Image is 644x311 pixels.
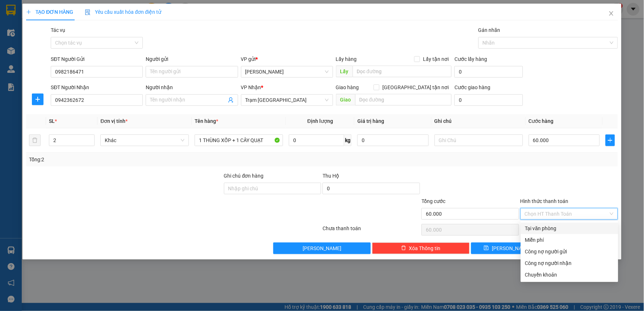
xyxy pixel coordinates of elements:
span: Lấy [336,66,353,77]
span: Lấy: [3,44,14,51]
button: deleteXóa Thông tin [372,242,470,254]
img: icon [85,9,91,15]
span: plus [26,9,31,14]
div: Chưa thanh toán [322,224,421,237]
label: Gán nhãn [478,27,500,33]
input: Ghi Chú [435,134,523,146]
span: Decrease Value [86,140,94,146]
span: Trạm Sài Gòn [245,95,329,105]
span: 0396248182 [55,21,121,35]
span: Giao: [55,38,142,66]
th: Ghi chú [432,114,526,128]
span: down [88,141,93,145]
span: close [608,11,614,16]
span: delete [401,245,406,251]
span: Giao hàng [336,84,359,90]
button: delete [29,134,41,146]
span: Phan Thiết [245,66,329,77]
span: [GEOGRAPHIC_DATA] tận nơi [379,83,452,91]
div: Công nợ người nhận [525,259,614,267]
label: Ghi chú đơn hàng [224,173,264,179]
p: Gửi: [3,19,54,34]
span: plus [32,96,43,102]
div: Người nhận [146,83,238,91]
label: Cước lấy hàng [454,56,487,62]
button: plus [606,134,615,146]
span: Thu Hộ [323,173,339,179]
span: up [88,136,93,140]
button: save[PERSON_NAME] [471,242,544,254]
input: Dọc đường [355,94,452,105]
div: Người gửi [146,55,238,63]
span: user-add [228,97,234,103]
span: [PERSON_NAME] [3,26,54,34]
span: save [484,245,489,251]
span: Đơn vị tính [100,118,128,124]
div: VP gửi [241,55,333,63]
input: Cước giao hàng [454,94,523,106]
span: Định lượng [307,118,333,124]
span: 0979196931 [3,35,43,43]
input: Ghi chú đơn hàng [224,183,321,194]
button: Close [601,4,622,24]
label: Cước giao hàng [454,84,490,90]
button: plus [32,94,43,105]
span: Cước hàng [529,118,554,124]
div: Tổng: 2 [29,155,249,163]
span: Giao [336,94,355,105]
div: Miễn phí [525,236,614,244]
span: Lấy tận nơi [420,55,452,63]
div: SĐT Người Gửi [51,55,143,63]
div: Cước gửi hàng sẽ được ghi vào công nợ của người gửi [521,246,618,257]
input: VD: Bàn, Ghế [195,134,283,146]
span: [PERSON_NAME] [492,244,531,252]
span: SL [49,118,55,124]
div: SĐT Người Nhận [51,83,143,91]
input: 0 [357,134,429,146]
div: Công nợ người gửi [525,248,614,256]
span: 159 Đường [GEOGRAPHIC_DATA], [GEOGRAPHIC_DATA] [55,36,142,66]
button: [PERSON_NAME] [273,242,371,254]
span: kg [344,134,352,146]
span: TẠO ĐƠN HÀNG [26,9,73,15]
span: Yêu cầu xuất hóa đơn điện tử [85,9,161,15]
label: Tác vụ [51,27,65,33]
input: Dọc đường [353,66,452,77]
span: Xóa Thông tin [409,244,441,252]
span: Khác [105,135,184,146]
div: Chuyển khoản [525,271,614,279]
span: Lấy hàng [336,56,357,62]
span: Trạm [GEOGRAPHIC_DATA] [55,4,120,20]
span: Tên hàng [195,118,218,124]
div: Tại văn phòng [525,224,614,232]
span: Tổng cước [421,198,445,204]
div: Cước gửi hàng sẽ được ghi vào công nợ của người nhận [521,257,618,269]
span: VP Nhận [241,84,261,90]
span: Increase Value [86,135,94,140]
p: Nhận: [55,4,142,20]
span: plus [606,137,614,143]
input: Cước lấy hàng [454,66,523,78]
span: Giá trị hàng [357,118,384,124]
span: [PERSON_NAME] [303,244,341,252]
label: Hình thức thanh toán [520,198,569,204]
